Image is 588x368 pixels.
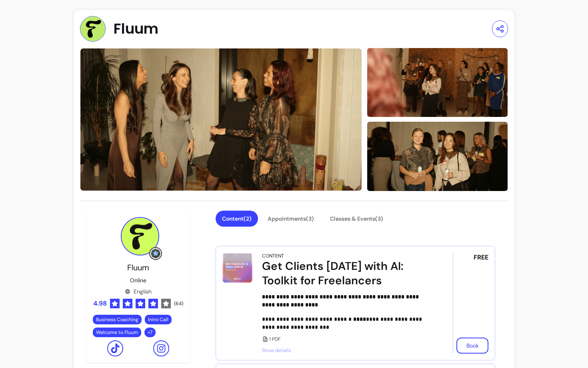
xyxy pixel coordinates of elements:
img: Provider image [80,16,106,42]
button: Classes & Events(3) [324,211,390,227]
img: Grow [151,249,160,258]
button: Appointments(3) [261,211,320,227]
div: 1 PDF [262,336,430,342]
span: Business Coaching [96,316,138,323]
img: Get Clients in 14 Days with AI: Toolkit for Freelancers [222,253,252,283]
img: Provider image [121,217,159,255]
p: Online [130,276,146,284]
img: image-0 [80,48,362,191]
div: Get Clients [DATE] with AI: Toolkit for Freelancers [262,259,430,288]
span: Show details [262,347,430,354]
div: FREE [453,253,488,354]
span: Welcome to Fluum [96,329,138,336]
button: Book [456,338,488,354]
span: 4.98 [93,299,107,308]
img: image-2 [367,121,508,192]
span: + 7 [146,329,154,336]
img: image-1 [367,47,508,118]
div: English [125,288,152,296]
span: Fluum [114,21,158,37]
span: Intro Call [148,316,168,323]
button: Content(2) [216,211,258,227]
span: ( 64 ) [174,300,183,307]
span: Fluum [127,262,149,273]
div: Content [262,253,284,259]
